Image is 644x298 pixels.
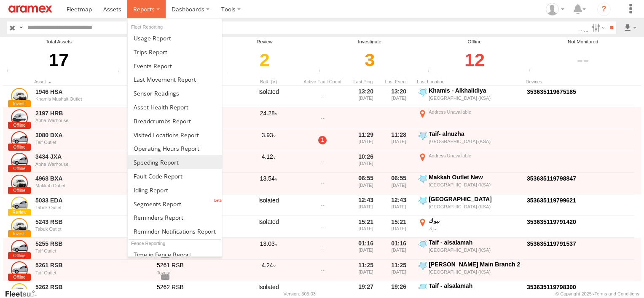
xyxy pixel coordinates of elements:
[128,183,222,197] a: Idling Report
[161,274,169,280] span: View Asset Details to show all tags
[417,108,522,128] label: Click to View Event Location
[317,45,423,74] div: Click to filter by Investigate
[35,248,151,253] div: Taif Outlet
[526,68,539,74] div: The health of these assets types is not monitored.
[115,68,128,74] div: Number of assets that have communicated at least once in the last 6hrs
[417,217,522,237] label: Click to View Event Location
[35,270,151,275] div: Taif Outlet
[543,3,567,16] div: Zeeshan Nadeem
[243,130,294,150] div: 3.93
[35,153,151,160] a: 3434 JXA
[351,152,381,172] div: 10:26 [DATE]
[351,173,381,194] div: 06:55 [DATE]
[35,88,151,96] a: 1946 HSA
[4,68,17,74] div: Total number of Enabled and Paused Assets
[128,141,222,155] a: Asset Operating Hours Report
[527,218,576,225] a: Click to View Device Details
[588,21,606,34] label: Search Filter Options
[595,291,639,296] a: Terms and Conditions
[11,131,28,148] a: Click to View Asset Details
[351,217,381,237] div: 15:21 [DATE]
[34,79,152,85] div: Click to Sort
[128,100,222,114] a: Asset Health Report
[429,247,521,253] div: [GEOGRAPHIC_DATA] (KSA)
[128,31,222,45] a: Usage Report
[18,21,24,34] label: Search Query
[425,38,524,45] div: Offline
[35,118,151,123] div: Abha Warhouse
[417,173,522,194] label: Click to View Event Location
[297,79,348,85] div: Active Fault Count
[35,283,151,291] a: 5262 RSB
[429,261,521,268] div: [PERSON_NAME] Main Branch 2
[128,128,222,142] a: Visited Locations Report
[128,114,222,128] a: Breadcrumbs Report
[429,182,521,188] div: [GEOGRAPHIC_DATA] (KSA)
[35,261,151,269] a: 5261 RSB
[351,195,381,216] div: 12:43 [DATE]
[317,68,329,74] div: Assets that have not communicated with the server in the last 24hrs
[157,270,239,275] div: Toyota
[157,283,239,291] div: 5262 RSB
[384,87,413,107] div: 13:20 [DATE]
[35,131,151,139] a: 3080 DXA
[429,138,521,144] div: [GEOGRAPHIC_DATA] (KSA)
[215,38,314,45] div: Review
[429,204,521,210] div: [GEOGRAPHIC_DATA] (KSA)
[35,205,151,210] div: Tabuk Outlet
[429,87,521,94] div: Khamis - Alkhalidiya
[527,284,576,290] a: Click to View Device Details
[384,173,413,194] div: 06:55 [DATE]
[351,239,381,259] div: 01:16 [DATE]
[429,226,521,231] div: تبوك
[128,45,222,59] a: Trips Report
[526,45,640,74] div: Click to filter by Not Monitored
[527,197,576,204] a: Click to View Device Details
[11,109,28,126] a: Click to View Asset Details
[128,224,222,238] a: Service Reminder Notifications Report
[425,45,524,74] div: Click to filter by Offline
[284,291,316,296] div: Version: 305.03
[429,282,521,290] div: Taif - alsalamah
[429,269,521,275] div: [GEOGRAPHIC_DATA] (KSA)
[425,68,438,74] div: Assets that have not communicated at least once with the server in the last 48hrs
[35,197,151,204] a: 5033 EDA
[417,130,522,150] label: Click to View Event Location
[161,253,169,258] span: View Asset Details to show all tags
[115,45,212,74] div: Click to filter by Online
[384,239,413,259] div: 01:16 [DATE]
[35,96,151,101] div: Khamis Mushait Outlet
[35,218,151,226] a: 5243 RSB
[35,175,151,182] a: 4968 BXA
[527,175,576,182] a: Click to View Device Details
[157,261,239,269] div: 5261 RSB
[243,261,294,281] div: 4.24
[429,95,521,101] div: [GEOGRAPHIC_DATA] (KSA)
[384,261,413,281] div: 11:25 [DATE]
[215,45,314,74] div: Click to filter by Review
[429,239,521,246] div: Taif - alsalamah
[128,86,222,100] a: Sensor Readings
[128,155,222,169] a: Fleet Speed Report
[8,5,52,13] img: aramex-logo.svg
[417,195,522,216] label: Click to View Event Location
[623,21,637,34] label: Export results as...
[417,239,522,259] label: Click to View Event Location
[128,72,222,86] a: Last Movement Report
[35,109,151,117] a: 2197 HRB
[5,290,43,298] a: Visit our Website
[35,226,151,231] div: Tabuk Outlet
[351,79,381,85] div: Click to Sort
[128,169,222,183] a: Fault Code Report
[35,162,151,167] div: Abha Warhouse
[115,38,212,45] div: Online
[429,217,521,224] div: تبوك
[429,130,521,138] div: Taif- alnuzha
[417,152,522,172] label: Click to View Event Location
[243,152,294,172] div: 4.12
[384,79,413,85] div: Click to Sort
[526,38,640,45] div: Not Monitored
[429,195,521,203] div: [GEOGRAPHIC_DATA]
[35,183,151,188] div: Makkah Outlet
[4,45,113,74] div: 17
